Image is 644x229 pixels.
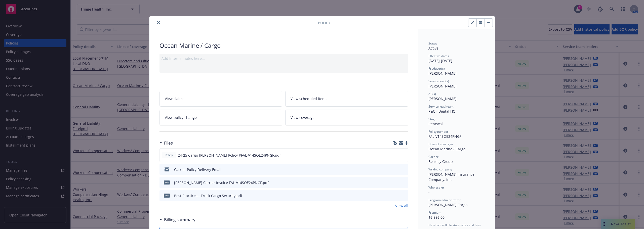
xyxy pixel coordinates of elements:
span: Wholesaler [428,185,444,190]
span: Producer(s) [428,66,445,71]
button: preview file [401,153,406,158]
span: 24-25 Cargo [PERSON_NAME] Policy #FAL-V14SQE24PNGF.pdf [178,153,281,158]
span: Premium [428,210,441,215]
span: Active [428,46,438,51]
a: View claims [159,91,283,107]
h3: Billing summary [164,216,195,223]
span: [PERSON_NAME] Insurance Company, Inc. [428,172,475,182]
span: View policy changes [165,115,198,120]
span: Renewal [428,121,443,126]
button: download file [394,167,398,172]
a: View policy changes [159,110,283,125]
span: Status [428,41,437,45]
button: download file [394,193,398,198]
span: [PERSON_NAME] Cargo [428,202,467,207]
span: Policy [164,153,174,157]
button: preview file [402,193,406,198]
span: - [428,190,430,195]
div: Add internal notes here... [162,56,406,61]
span: Writing company [428,167,452,171]
span: $6,996.00 [428,215,445,220]
span: Lines of coverage [428,142,453,146]
button: preview file [402,180,406,185]
span: FAL-V14SQE24PNGF [428,134,461,139]
div: Best Practices - Truck Cargo Security.pdf [174,193,242,198]
span: pdf [164,180,170,184]
div: Ocean Marine / Cargo [159,41,408,50]
button: preview file [402,167,406,172]
span: View scheduled items [291,96,327,101]
div: Carrier Policy Delivery Email [174,167,221,172]
div: Files [159,140,173,146]
div: [PERSON_NAME] Carrier Invoice FAL-V14SQE24PNGF.pdf [174,180,269,185]
span: Beazley Group [428,159,453,164]
span: pdf [164,194,170,197]
span: Stage [428,117,436,121]
span: View coverage [291,115,314,120]
span: Service lead team [428,104,454,109]
div: Billing summary [159,216,195,223]
span: Service lead(s) [428,79,449,83]
span: Newfront will file state taxes and fees [428,223,481,227]
div: Ocean Marine / Cargo [428,146,485,152]
a: View coverage [285,110,408,125]
div: [DATE] - [DATE] [428,54,485,63]
button: download file [393,153,397,158]
button: download file [394,180,398,185]
span: [PERSON_NAME] [428,84,457,88]
span: Effective dates [428,54,449,58]
span: [PERSON_NAME] [428,96,457,101]
span: Policy [318,20,330,25]
a: View scheduled items [285,91,408,107]
h3: Files [164,140,173,146]
span: View claims [165,96,184,101]
span: Policy number [428,129,448,134]
span: AC(s) [428,92,436,96]
span: Program administrator [428,198,461,202]
span: Carrier [428,155,438,159]
a: View all [395,203,408,208]
span: [PERSON_NAME] [428,71,457,76]
span: P&C - Digital HC [428,109,455,114]
button: close [155,20,162,26]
